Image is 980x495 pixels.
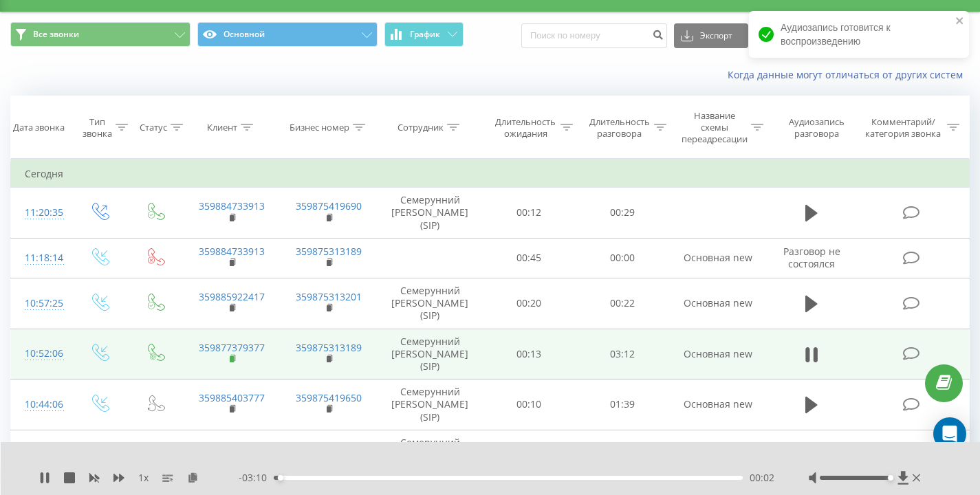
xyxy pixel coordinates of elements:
a: 359877379377 [199,341,265,354]
td: Основная new [669,278,767,329]
td: 00:22 [576,278,669,329]
a: 359885922417 [199,290,265,303]
td: 00:29 [576,188,669,239]
td: 00:00 [576,430,669,481]
a: 359884733913 [199,245,265,258]
td: Семерунний [PERSON_NAME] (SIP) [378,430,482,481]
td: 00:38 [482,430,576,481]
div: Название схемы переадресации [682,110,748,145]
td: 00:10 [482,379,576,430]
td: Основная new [669,329,767,379]
td: Семерунний [PERSON_NAME] (SIP) [378,188,482,239]
td: 00:00 [576,238,669,278]
td: 03:12 [576,329,669,379]
a: 359875419690 [296,199,362,212]
a: 359875419650 [296,391,362,404]
div: Аудиозапись разговора [779,116,853,140]
td: 00:45 [482,238,576,278]
div: 10:44:06 [25,391,57,418]
div: Бизнес номер [290,122,349,133]
button: Основной [197,22,378,47]
div: Длительность ожидания [494,116,556,140]
div: Сотрудник [398,122,444,133]
span: График [410,30,440,39]
td: Семерунний [PERSON_NAME] (SIP) [378,379,482,430]
td: 00:12 [482,188,576,239]
td: Семерунний [PERSON_NAME] (SIP) [378,278,482,329]
td: Основная new [669,379,767,430]
button: Все звонки [10,22,190,47]
span: Все звонки [33,29,79,40]
div: Тип звонка [83,116,112,140]
span: - 03:10 [239,471,274,485]
a: 359875313201 [296,290,362,303]
button: Экспорт [674,23,748,48]
button: close [955,15,965,28]
div: Accessibility label [888,475,893,481]
td: Семерунний [PERSON_NAME] (SIP) [378,329,482,379]
span: Разговор не состоялся [783,245,840,270]
a: 359875313189 [296,245,362,258]
span: 00:02 [750,471,774,485]
td: 00:20 [482,278,576,329]
button: График [384,22,464,47]
div: Статус [140,122,167,133]
div: Клиент [207,122,237,133]
div: Аудиозапись готовится к воспроизведению [749,11,969,58]
a: Когда данные могут отличаться от других систем [728,68,970,81]
div: Дата звонка [13,122,65,133]
div: Accessibility label [278,475,283,481]
td: 00:13 [482,329,576,379]
input: Поиск по номеру [521,23,667,48]
div: Open Intercom Messenger [933,417,966,450]
div: 10:57:25 [25,290,57,317]
div: Длительность разговора [589,116,651,140]
div: 11:18:14 [25,245,57,272]
td: Сегодня [11,160,970,188]
a: 359885403777 [199,391,265,404]
div: 10:52:06 [25,340,57,367]
td: Основная new [669,238,767,278]
a: 359875313189 [296,341,362,354]
a: 359884733913 [199,199,265,212]
span: 1 x [138,471,149,485]
div: Комментарий/категория звонка [863,116,944,140]
td: 01:39 [576,379,669,430]
div: 11:20:35 [25,199,57,226]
